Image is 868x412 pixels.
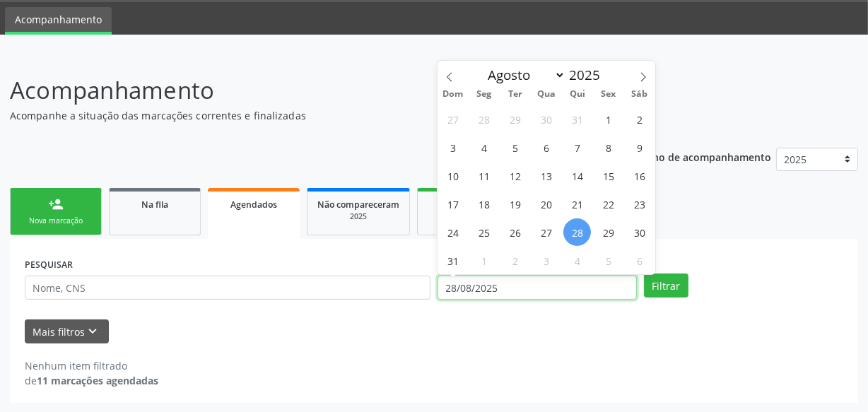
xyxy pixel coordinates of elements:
input: Year [565,66,612,84]
span: Agendados [230,199,277,211]
span: Setembro 2, 2025 [502,247,529,274]
span: Agosto 17, 2025 [440,190,467,218]
p: Acompanhamento [10,73,604,108]
span: Agosto 19, 2025 [502,190,529,218]
strong: 11 marcações agendadas [37,374,158,387]
span: Agosto 6, 2025 [532,134,560,161]
span: Agosto 5, 2025 [502,134,529,161]
span: Agosto 13, 2025 [532,162,560,189]
div: Nova marcação [20,216,91,226]
span: Julho 27, 2025 [440,105,467,133]
span: Agosto 16, 2025 [626,162,653,189]
span: Agosto 1, 2025 [594,105,622,133]
span: Qui [562,90,593,99]
span: Seg [469,90,500,99]
span: Agosto 25, 2025 [471,218,498,246]
span: Agosto 3, 2025 [440,134,467,161]
select: Month [481,65,565,85]
span: Setembro 3, 2025 [532,247,560,274]
span: Agosto 20, 2025 [532,190,560,218]
span: Agosto 26, 2025 [502,218,529,246]
div: 2025 [428,211,498,222]
span: Agosto 14, 2025 [563,162,591,189]
span: Agosto 11, 2025 [471,162,498,189]
span: Agosto 7, 2025 [563,134,591,161]
span: Agosto 27, 2025 [532,218,560,246]
button: Mais filtroskeyboard_arrow_down [25,319,109,344]
span: Agosto 30, 2025 [626,218,653,246]
span: Julho 29, 2025 [502,105,529,133]
span: Dom [438,90,469,99]
label: PESQUISAR [25,254,73,276]
span: Agosto 8, 2025 [594,134,622,161]
span: Setembro 4, 2025 [563,247,591,274]
p: Acompanhe a situação das marcações correntes e finalizadas [10,108,604,123]
span: Sáb [624,90,655,99]
span: Agosto 10, 2025 [440,162,467,189]
span: Na fila [141,199,168,211]
span: Agosto 22, 2025 [594,190,622,218]
span: Sex [593,90,624,99]
span: Julho 28, 2025 [471,105,498,133]
span: Setembro 6, 2025 [626,247,653,274]
span: Julho 31, 2025 [563,105,591,133]
span: Agosto 15, 2025 [594,162,622,189]
span: Agosto 12, 2025 [502,162,529,189]
input: Selecione um intervalo [438,276,637,300]
p: Ano de acompanhamento [646,148,771,165]
div: person_add [48,196,64,212]
span: Agosto 28, 2025 [563,218,591,246]
span: Agosto 18, 2025 [471,190,498,218]
input: Nome, CNS [25,276,430,300]
span: Agosto 4, 2025 [471,134,498,161]
span: Qua [531,90,562,99]
div: de [25,373,158,388]
span: Agosto 24, 2025 [440,218,467,246]
span: Setembro 1, 2025 [471,247,498,274]
span: Julho 30, 2025 [532,105,560,133]
span: Setembro 5, 2025 [594,247,622,274]
span: Agosto 23, 2025 [626,190,653,218]
i: keyboard_arrow_down [86,324,101,339]
span: Agosto 29, 2025 [594,218,622,246]
div: 2025 [317,211,399,222]
button: Filtrar [644,273,688,298]
span: Não compareceram [317,199,399,211]
div: Nenhum item filtrado [25,358,158,373]
span: Agosto 21, 2025 [563,190,591,218]
a: Acompanhamento [5,7,112,35]
span: Agosto 9, 2025 [626,134,653,161]
span: Ter [500,90,531,99]
span: Agosto 2, 2025 [626,105,653,133]
span: Agosto 31, 2025 [440,247,467,274]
